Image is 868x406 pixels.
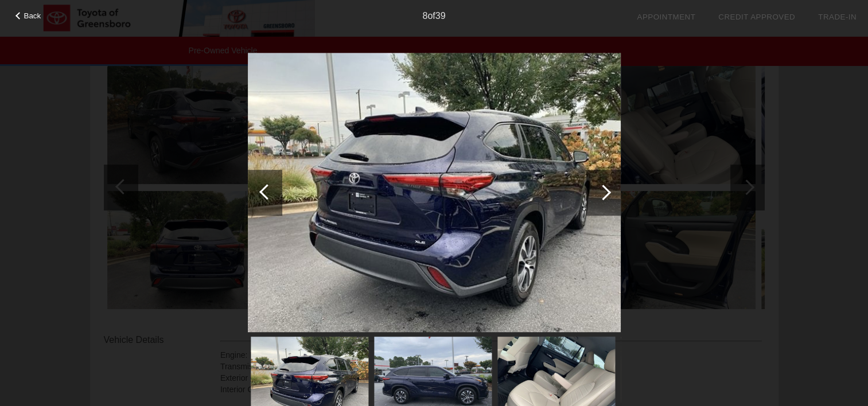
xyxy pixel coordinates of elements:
[818,13,857,21] a: Trade-In
[24,11,41,20] span: Back
[718,13,795,21] a: Credit Approved
[435,11,446,21] span: 39
[422,11,427,21] span: 8
[248,53,621,333] img: 6892ee60f56974aec8926fc357a742eax.jpg
[637,13,695,21] a: Appointment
